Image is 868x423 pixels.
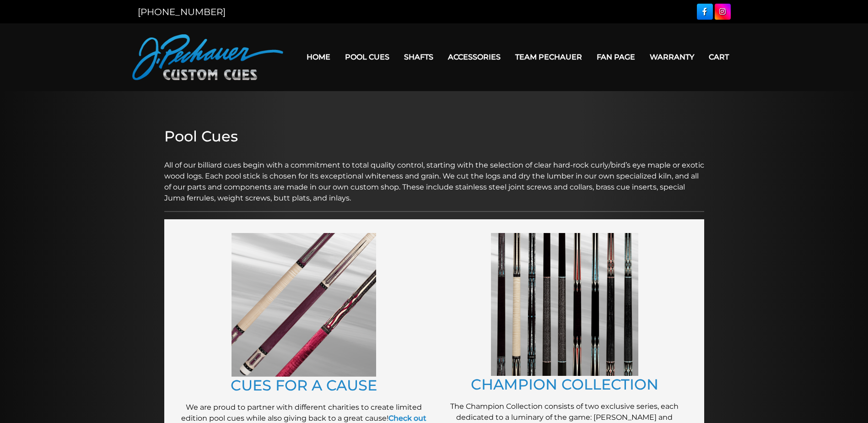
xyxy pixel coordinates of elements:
[132,34,283,80] img: Pechauer Custom Cues
[441,45,508,69] a: Accessories
[471,375,658,393] a: CHAMPION COLLECTION
[299,45,338,69] a: Home
[589,45,642,69] a: Fan Page
[338,45,397,69] a: Pool Cues
[701,45,736,69] a: Cart
[508,45,589,69] a: Team Pechauer
[164,149,704,204] p: All of our billiard cues begin with a commitment to total quality control, starting with the sele...
[164,128,704,145] h2: Pool Cues
[642,45,701,69] a: Warranty
[397,45,441,69] a: Shafts
[231,376,377,394] a: CUES FOR A CAUSE
[138,6,226,17] a: [PHONE_NUMBER]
